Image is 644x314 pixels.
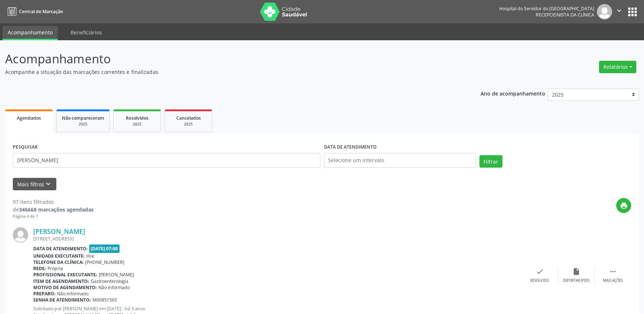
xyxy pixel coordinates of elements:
[86,253,94,259] span: Hse
[599,61,636,73] button: Relatórios
[616,198,631,213] button: print
[5,50,449,68] p: Acompanhamento
[481,89,545,98] p: Ano de acompanhamento
[5,68,449,76] p: Acompanhe a situação das marcações correntes e finalizadas
[324,153,476,168] input: Selecione um intervalo
[609,268,617,276] i: 
[85,259,124,265] span: [PHONE_NUMBER]
[33,272,97,278] b: Profissional executante:
[13,206,94,213] div: de
[33,227,85,235] a: [PERSON_NAME]
[33,284,97,291] b: Motivo de agendamento:
[324,142,377,153] label: DATA DE ATENDIMENTO
[572,268,580,276] i: insert_drive_file
[19,206,94,213] strong: 346668 marcações agendadas
[530,278,549,283] div: Resolvido
[19,8,63,15] span: Central de Marcação
[93,297,117,303] span: M00851565
[33,259,84,265] b: Telefone da clínica:
[48,265,63,272] span: Própria
[62,122,104,127] div: 2025
[65,26,107,39] a: Beneficiários
[33,291,56,297] b: Preparo:
[89,244,120,253] span: [DATE] 07:00
[33,253,85,259] b: Unidade executante:
[17,115,41,121] span: Agendados
[33,265,46,272] b: Rede:
[479,155,502,168] button: Filtrar
[563,278,590,283] div: Exportar (PDF)
[99,272,134,278] span: [PERSON_NAME]
[620,202,628,210] i: print
[91,278,128,284] span: Gastroenterologia
[44,180,52,188] i: keyboard_arrow_down
[597,4,612,19] img: img
[126,115,148,121] span: Resolvidos
[33,246,88,252] b: Data de atendimento:
[603,278,623,283] div: Mais ações
[13,178,56,191] button: Mais filtroskeyboard_arrow_down
[499,5,594,12] div: Hospital do Servidor do [GEOGRAPHIC_DATA]
[98,284,130,291] span: Não informado
[13,227,28,243] img: img
[33,278,89,284] b: Item de agendamento:
[13,153,320,168] input: Nome, código do beneficiário ou CPF
[3,26,58,40] a: Acompanhamento
[612,4,626,19] button: 
[5,5,63,18] a: Central de Marcação
[170,122,207,127] div: 2025
[13,142,38,153] label: PESQUISAR
[33,297,91,303] b: Senha de atendimento:
[62,115,104,121] span: Não compareceram
[626,5,639,18] button: apps
[33,236,521,242] div: [STREET_ADDRESS]
[536,12,594,18] span: Recepcionista da clínica
[119,122,155,127] div: 2025
[57,291,88,297] span: Não informado
[536,268,544,276] i: check
[13,198,94,206] div: 97 itens filtrados
[176,115,201,121] span: Cancelados
[13,213,94,220] div: Página 4 de 7
[615,7,623,15] i: 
